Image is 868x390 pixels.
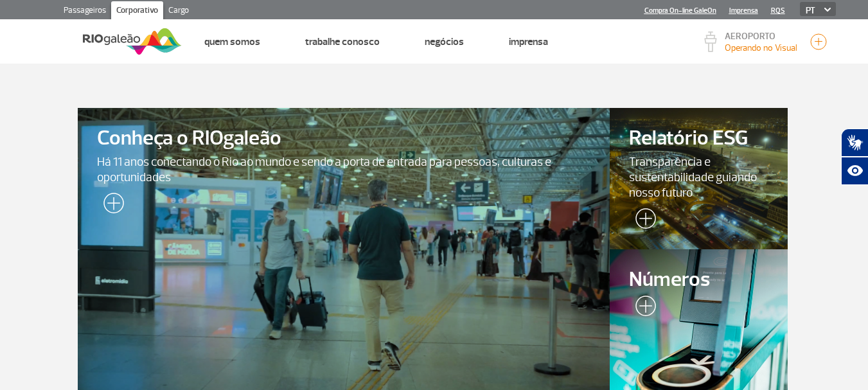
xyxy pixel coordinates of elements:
[629,154,768,200] span: Transparência e sustentabilidade guiando nosso futuro
[629,208,656,234] img: leia-mais
[97,154,591,185] span: Há 11 anos conectando o Rio ao mundo e sendo a porta de entrada para pessoas, culturas e oportuni...
[841,157,868,185] button: Abrir recursos assistivos.
[305,35,380,48] a: Trabalhe Conosco
[97,193,124,218] img: leia-mais
[725,32,797,41] p: AEROPORTO
[729,6,758,15] a: Imprensa
[610,108,787,249] a: Relatório ESGTransparência e sustentabilidade guiando nosso futuro
[58,1,111,22] a: Passageiros
[163,1,194,22] a: Cargo
[629,127,768,150] span: Relatório ESG
[111,1,163,22] a: Corporativo
[841,129,868,185] div: Plugin de acessibilidade da Hand Talk.
[644,6,716,15] a: Compra On-line GaleOn
[629,269,768,291] span: Números
[97,127,591,150] span: Conheça o RIOgaleão
[629,296,656,321] img: leia-mais
[725,41,797,55] p: Visibilidade de 6000m
[841,129,868,157] button: Abrir tradutor de língua de sinais.
[771,6,785,15] a: RQS
[425,35,464,48] a: Negócios
[509,35,548,48] a: Imprensa
[204,35,260,48] a: Quem Somos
